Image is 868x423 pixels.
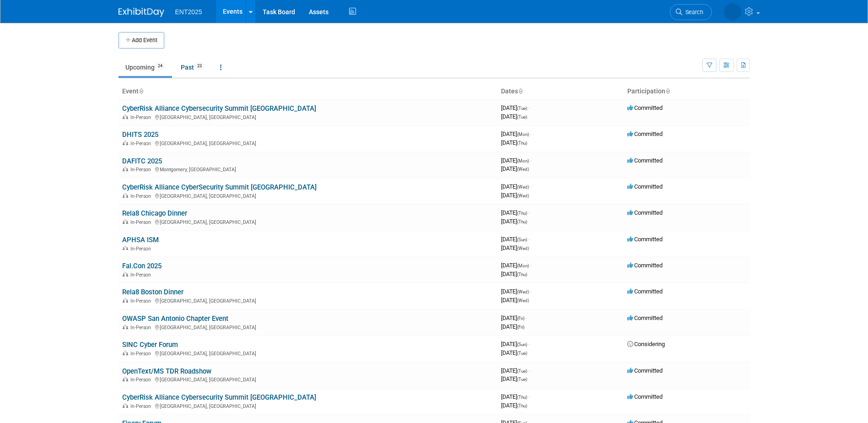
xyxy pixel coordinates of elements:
span: [DATE] [501,157,532,164]
span: Committed [627,262,663,269]
img: In-Person Event [123,351,128,355]
span: [DATE] [501,183,532,190]
span: Committed [627,367,663,374]
th: Dates [497,84,624,99]
span: [DATE] [501,393,530,400]
span: In-Person [130,351,154,357]
span: (Thu) [517,141,527,146]
span: Committed [627,393,663,400]
span: (Wed) [517,289,529,294]
div: [GEOGRAPHIC_DATA], [GEOGRAPHIC_DATA] [122,113,494,120]
span: In-Person [130,114,154,120]
span: [DATE] [501,402,527,409]
span: In-Person [130,377,154,383]
div: [GEOGRAPHIC_DATA], [GEOGRAPHIC_DATA] [122,323,494,331]
img: In-Person Event [123,114,128,119]
a: DAFITC 2025 [122,157,162,165]
span: (Thu) [517,219,527,224]
span: [DATE] [501,236,530,243]
span: [DATE] [501,367,530,374]
div: [GEOGRAPHIC_DATA], [GEOGRAPHIC_DATA] [122,218,494,225]
img: In-Person Event [123,403,128,408]
span: - [526,315,527,321]
span: [DATE] [501,315,527,321]
span: (Sun) [517,237,527,242]
span: (Tue) [517,114,527,119]
span: Considering [627,341,665,347]
span: [DATE] [501,130,532,137]
a: Past23 [174,59,211,76]
span: (Sun) [517,342,527,347]
span: (Thu) [517,211,527,216]
img: In-Person Event [123,298,128,303]
span: (Fri) [517,316,524,321]
div: [GEOGRAPHIC_DATA], [GEOGRAPHIC_DATA] [122,402,494,409]
a: CyberRisk Alliance Cybersecurity Summit [GEOGRAPHIC_DATA] [122,104,316,113]
span: [DATE] [501,262,532,269]
span: [DATE] [501,218,527,225]
span: (Wed) [517,246,529,251]
span: - [530,183,532,190]
a: APHSA ISM [122,236,159,244]
span: [DATE] [501,139,527,146]
span: Committed [627,157,663,164]
span: (Mon) [517,132,529,137]
span: (Tue) [517,351,527,356]
a: Fal.Con 2025 [122,262,162,270]
th: Event [119,84,497,99]
span: Committed [627,183,663,190]
a: CyberRisk Alliance Cybersecurity Summit [GEOGRAPHIC_DATA] [122,393,316,401]
span: In-Person [130,141,154,146]
img: In-Person Event [123,193,128,198]
img: In-Person Event [123,272,128,277]
span: [DATE] [501,323,524,330]
a: OpenText/MS TDR Roadshow [122,367,211,375]
a: Sort by Participation Type [665,87,670,95]
span: Committed [627,104,663,111]
img: In-Person Event [123,325,128,329]
span: (Tue) [517,369,527,374]
span: [DATE] [501,113,527,120]
span: [DATE] [501,349,527,356]
span: - [528,209,530,216]
span: - [530,288,532,295]
span: In-Person [130,219,154,225]
span: In-Person [130,193,154,199]
a: Sort by Event Name [139,87,143,95]
span: - [530,157,532,164]
span: - [528,236,530,243]
span: [DATE] [501,209,530,216]
span: (Wed) [517,167,529,172]
span: [DATE] [501,297,529,304]
img: In-Person Event [123,246,128,250]
span: - [528,393,530,400]
div: [GEOGRAPHIC_DATA], [GEOGRAPHIC_DATA] [122,139,494,146]
a: Rela8 Chicago Dinner [122,209,187,217]
span: 23 [194,63,205,70]
span: - [530,130,532,137]
a: Search [670,4,712,20]
a: DHITS 2025 [122,130,158,139]
span: (Tue) [517,377,527,382]
div: Montgomery, [GEOGRAPHIC_DATA] [122,165,494,173]
img: In-Person Event [123,219,128,224]
span: Committed [627,315,663,321]
span: (Wed) [517,193,529,198]
th: Participation [624,84,750,99]
span: In-Person [130,325,154,331]
span: Committed [627,236,663,243]
button: Add Event [119,32,164,49]
span: - [528,367,530,374]
span: Committed [627,130,663,137]
img: In-Person Event [123,167,128,171]
span: [DATE] [501,341,530,347]
div: [GEOGRAPHIC_DATA], [GEOGRAPHIC_DATA] [122,375,494,383]
span: Committed [627,209,663,216]
span: [DATE] [501,165,529,172]
span: [DATE] [501,244,529,251]
span: (Thu) [517,395,527,400]
span: (Mon) [517,158,529,163]
div: [GEOGRAPHIC_DATA], [GEOGRAPHIC_DATA] [122,297,494,304]
span: Search [682,9,703,16]
span: [DATE] [501,104,530,111]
